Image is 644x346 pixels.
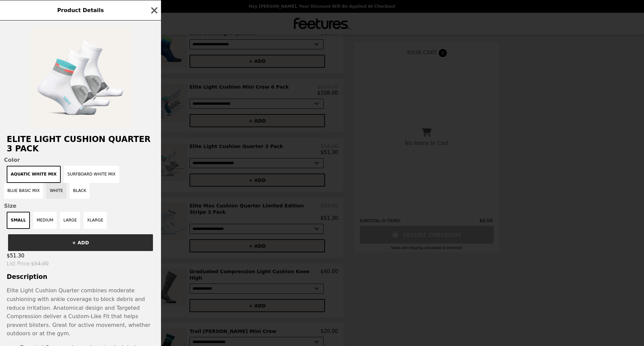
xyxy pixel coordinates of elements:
[7,212,30,229] button: SMALL
[33,212,57,229] button: MEDIUM
[7,166,61,183] button: Aquatic White Mix
[60,212,80,229] button: LARGE
[46,183,66,199] button: White
[4,183,43,199] button: Blue Basic Mix
[30,27,131,128] img: Aquatic White Mix / SMALL
[8,234,153,251] button: + ADD
[4,203,157,209] span: Size
[31,261,49,267] span: $54.00
[7,287,151,337] span: Elite Light Cushion Quarter combines moderate cushioning with ankle coverage to block debris and ...
[70,183,90,199] button: Black
[64,166,119,183] button: Surfboard White Mix
[84,212,107,229] button: XLARGE
[4,157,157,163] span: Color
[57,7,104,13] span: Product Details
